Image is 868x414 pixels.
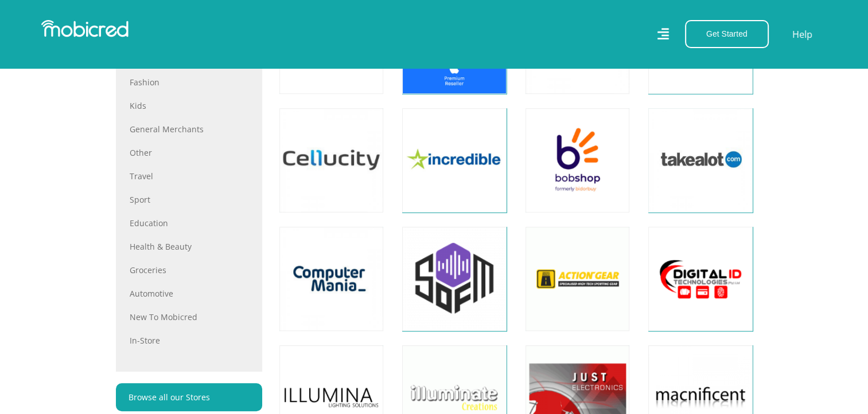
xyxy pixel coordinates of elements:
a: Travel [130,170,248,182]
a: Other [130,147,248,159]
a: In-store [130,334,248,346]
a: Sport [130,194,248,206]
a: Kids [130,100,248,112]
img: Mobicred [41,20,129,37]
a: General Merchants [130,123,248,135]
a: New to Mobicred [130,311,248,323]
a: Groceries [130,264,248,276]
a: Fashion [130,76,248,88]
a: Browse all our Stores [116,383,262,411]
button: Get Started [685,20,769,48]
a: Education [130,217,248,229]
a: Automotive [130,287,248,299]
a: Health & Beauty [130,240,248,253]
a: Help [792,27,813,42]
